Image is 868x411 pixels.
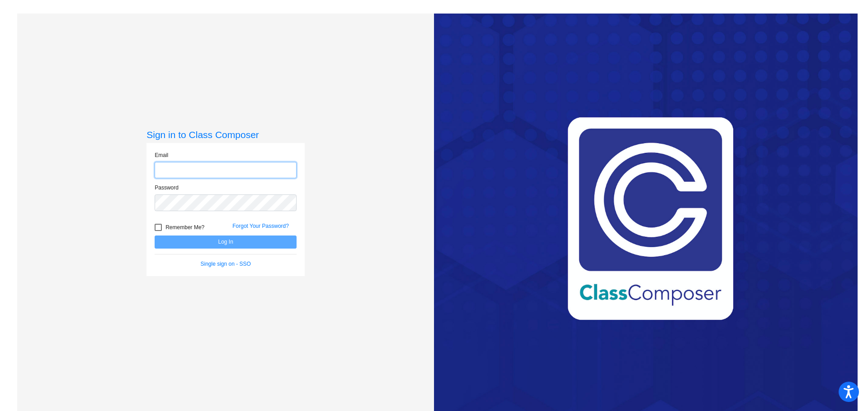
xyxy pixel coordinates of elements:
h3: Sign in to Class Composer [146,129,305,140]
span: Remember Me? [165,222,204,233]
button: Log In [155,236,297,249]
label: Email [155,151,168,159]
label: Password [155,184,179,192]
a: Forgot Your Password? [232,223,289,229]
a: Single sign on - SSO [201,261,251,267]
